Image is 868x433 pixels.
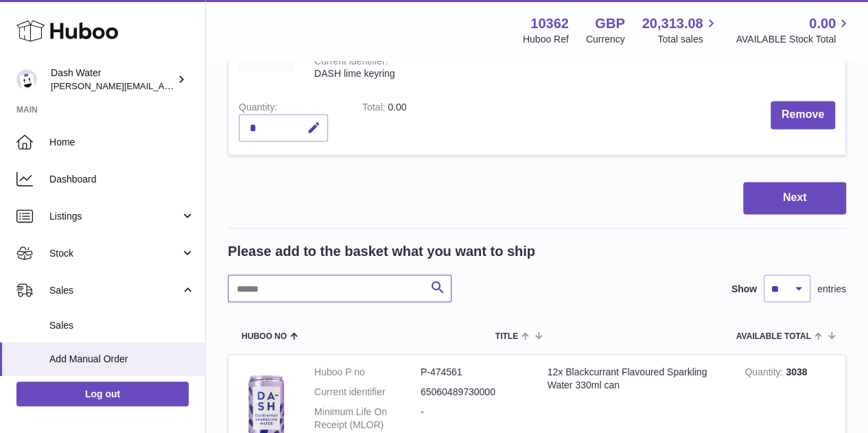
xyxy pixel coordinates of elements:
[731,282,757,295] label: Show
[362,102,388,116] label: Total
[51,67,174,93] div: Dash Water
[16,69,37,90] img: james@dash-water.com
[771,101,835,129] button: Remove
[586,33,625,46] div: Currency
[421,405,527,431] dd: -
[736,331,811,340] span: AVAILABLE Total
[743,182,846,214] button: Next
[744,366,786,380] strong: Quantity
[657,33,718,46] span: Total sales
[239,102,277,116] label: Quantity
[314,405,421,431] dt: Minimum Life On Receipt (MLOR)
[49,284,180,297] span: Sales
[16,382,189,406] a: Log out
[809,14,836,33] span: 0.00
[49,353,195,366] span: Add Manual Order
[495,331,518,340] span: Title
[314,365,421,378] dt: Huboo P no
[49,319,195,332] span: Sales
[49,136,195,149] span: Home
[736,33,852,46] span: AVAILABLE Stock Total
[523,33,569,46] div: Huboo Ref
[595,14,624,33] strong: GBP
[314,385,421,398] dt: Current identifier
[242,331,287,340] span: Huboo no
[51,80,275,91] span: [PERSON_NAME][EMAIL_ADDRESS][DOMAIN_NAME]
[49,210,180,223] span: Listings
[642,14,703,33] span: 20,313.08
[49,247,180,260] span: Stock
[421,385,527,398] dd: 65060489730000
[388,102,406,113] span: 0.00
[736,14,852,46] a: 0.00 AVAILABLE Stock Total
[642,14,718,46] a: 20,313.08 Total sales
[228,242,535,261] h2: Please add to the basket what you want to ship
[421,365,527,378] dd: P-474561
[530,14,569,33] strong: 10362
[49,173,195,186] span: Dashboard
[314,67,395,80] div: DASH lime keyring
[314,56,388,70] div: Current identifier
[817,282,846,295] span: entries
